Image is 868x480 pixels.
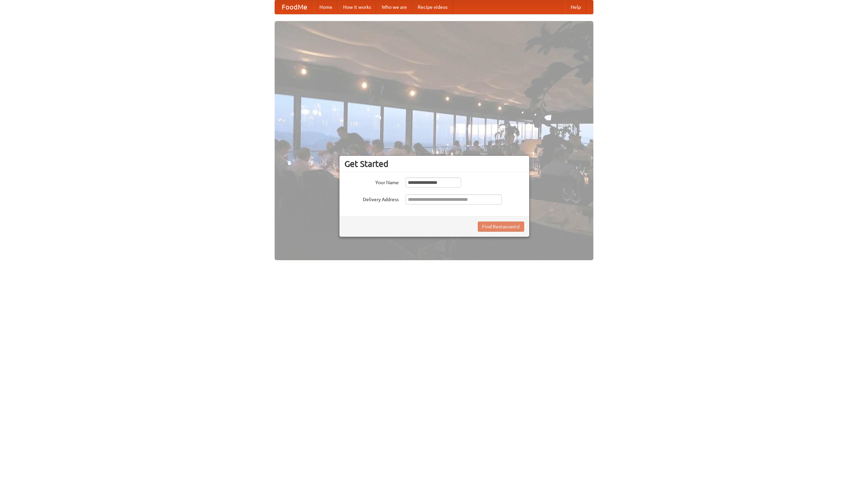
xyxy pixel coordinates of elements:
a: Home [314,0,338,14]
label: Delivery Address [344,194,399,203]
label: Your Name [344,177,399,186]
a: Who we are [376,0,412,14]
a: Recipe videos [412,0,453,14]
button: Find Restaurants! [478,222,524,232]
h3: Get Started [344,159,524,169]
a: FoodMe [275,0,314,14]
a: Help [565,0,586,14]
a: How it works [338,0,376,14]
